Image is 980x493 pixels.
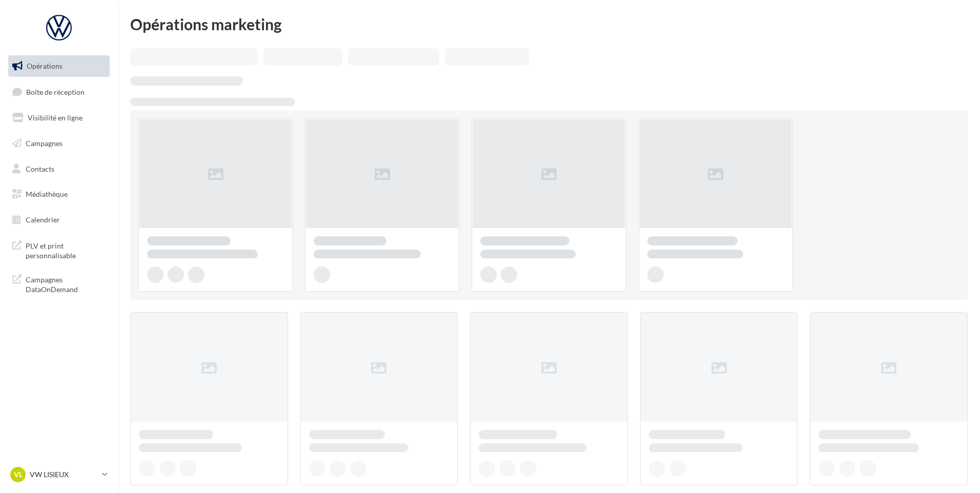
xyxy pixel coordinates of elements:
span: Visibilité en ligne [28,113,83,122]
span: Médiathèque [26,190,68,198]
span: Campagnes [26,139,63,148]
span: PLV et print personnalisable [26,239,106,261]
a: Médiathèque [6,183,112,205]
a: Calendrier [6,209,112,231]
a: Campagnes DataOnDemand [6,269,112,299]
a: VL VW LISIEUX [8,465,110,484]
a: Campagnes [6,133,112,154]
span: Boîte de réception [26,87,85,96]
a: Visibilité en ligne [6,107,112,129]
div: Opérations marketing [130,16,968,32]
span: Opérations [27,61,63,70]
span: VL [14,469,23,480]
a: Contacts [6,158,112,180]
span: Contacts [26,164,54,173]
span: Calendrier [26,215,60,224]
a: PLV et print personnalisable [6,235,112,265]
span: Campagnes DataOnDemand [26,273,106,295]
a: Boîte de réception [6,81,112,103]
a: Opérations [6,55,112,77]
p: VW LISIEUX [30,469,98,480]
